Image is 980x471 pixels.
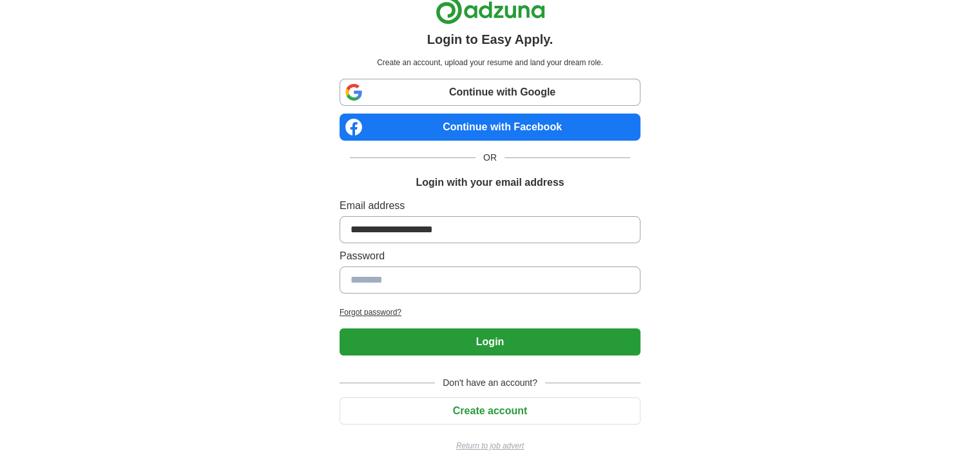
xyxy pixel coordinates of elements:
p: Create an account, upload your resume and land your dream role. [342,57,638,68]
button: Create account [340,397,640,425]
label: Email address [340,198,640,214]
label: Password [340,248,640,264]
a: Continue with Google [340,79,640,106]
span: Don't have an account? [435,376,545,390]
a: Continue with Facebook [340,114,640,141]
h1: Login with your email address [416,175,564,190]
span: OR [476,151,504,165]
a: Forgot password? [340,306,640,318]
button: Login [340,328,640,356]
a: Return to job advert [340,440,640,452]
h1: Login to Easy Apply. [427,30,553,49]
a: Create account [340,405,640,416]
